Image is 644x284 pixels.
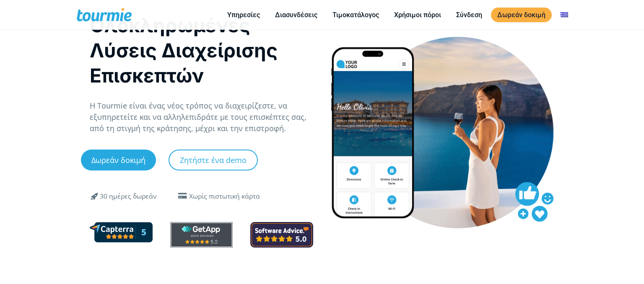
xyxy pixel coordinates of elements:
a: Χρήσιμοι πόροι [388,10,447,20]
p: Η Tourmie είναι ένας νέος τρόπος να διαχειρίζεστε, να εξυπηρετείτε και να αλληλεπιδράτε με τους ε... [90,100,313,134]
a: Υπηρεσίες [221,10,266,20]
a: Δωρεάν δοκιμή [491,8,552,22]
h1: Ολοκληρωμένες Λύσεις Διαχείρισης Επισκεπτών [90,13,313,88]
div: 30 ημέρες δωρεάν [100,191,157,201]
a: Ζητήστε ένα demo [169,150,258,170]
span:  [176,193,189,199]
a: Τιμοκατάλογος [326,10,385,20]
span:  [85,191,105,201]
a: Σύνδεση [450,10,488,20]
div: Χωρίς πιστωτική κάρτα [189,191,260,201]
a: Διασυνδέσεις [269,10,324,20]
a: Δωρεάν δοκιμή [81,150,156,170]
